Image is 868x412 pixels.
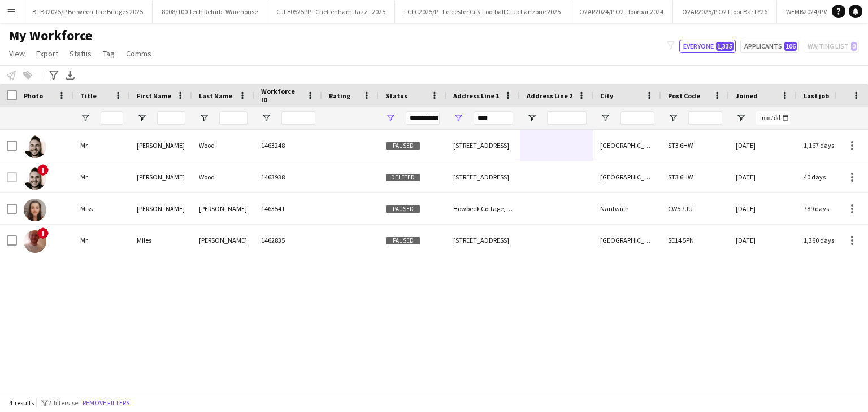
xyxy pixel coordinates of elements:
div: 1462835 [254,225,322,256]
span: Export [36,49,58,59]
a: Status [65,46,96,61]
span: Paused [385,236,420,245]
input: Address Line 1 Filter Input [474,111,513,125]
button: O2AR2024/P O2 Floorbar 2024 [570,1,673,23]
span: Post Code [668,91,700,100]
button: Open Filter Menu [527,113,537,123]
a: Tag [98,46,119,61]
span: My Workforce [9,27,92,44]
app-action-btn: Advanced filters [47,68,60,82]
div: [PERSON_NAME] [130,193,192,224]
div: 1463541 [254,193,322,224]
span: Address Line 1 [453,91,499,100]
button: Open Filter Menu [137,113,147,123]
span: Last job [804,91,829,100]
div: [PERSON_NAME] [130,161,192,192]
button: Open Filter Menu [199,113,209,123]
div: SE14 5PN [661,225,729,256]
div: Miss [73,193,130,224]
div: 1463248 [254,130,322,161]
div: [DATE] [729,225,797,256]
button: Open Filter Menu [385,113,396,123]
img: James Wood [24,167,46,190]
div: Wood [192,130,254,161]
span: Last Name [199,91,232,100]
span: Tag [103,49,115,59]
button: Open Filter Menu [668,113,678,123]
input: City Filter Input [620,111,654,125]
div: ST3 6HW [661,130,729,161]
div: Mr [73,130,130,161]
div: 1463938 [254,161,322,192]
button: Everyone1,335 [679,40,736,53]
div: Mr [73,225,130,256]
button: Open Filter Menu [600,113,610,123]
div: Mr [73,161,130,192]
span: Address Line 2 [527,91,572,100]
div: [PERSON_NAME] [130,130,192,161]
span: Deleted [385,173,420,182]
button: 8008/100 Tech Refurb- Warehouse [153,1,267,23]
a: Export [32,46,63,61]
span: ! [37,227,49,239]
span: Comms [126,49,151,59]
div: 40 days [797,161,865,192]
span: Joined [736,91,758,100]
div: [PERSON_NAME] [192,193,254,224]
span: 1,335 [716,42,734,51]
button: LCFC2025/P - Leicester City Football Club Fanzone 2025 [395,1,570,23]
button: CJFE0525PP - Cheltenham Jazz - 2025 [267,1,395,23]
button: Remove filters [80,397,132,409]
input: Title Filter Input [101,111,123,125]
div: [PERSON_NAME] [192,225,254,256]
span: 106 [784,42,797,51]
span: ! [37,164,49,176]
div: [DATE] [729,193,797,224]
div: [STREET_ADDRESS] [446,130,520,161]
div: [GEOGRAPHIC_DATA] [593,161,661,192]
span: City [600,91,613,100]
app-action-btn: Export XLSX [63,68,77,82]
input: First Name Filter Input [157,111,185,125]
button: BTBR2025/P Between The Bridges 2025 [23,1,153,23]
input: Joined Filter Input [756,111,790,125]
input: Row Selection is disabled for this row (unchecked) [7,172,17,182]
span: Status [385,91,407,100]
span: Workforce ID [261,87,302,104]
span: Paused [385,142,420,150]
img: James Wood [24,135,46,158]
span: Photo [24,91,43,100]
div: Howbeck Cottage, Stapeley, [GEOGRAPHIC_DATA], [GEOGRAPHIC_DATA] [446,193,520,224]
span: Status [70,49,92,59]
div: Miles [130,225,192,256]
button: Open Filter Menu [736,113,746,123]
span: Title [80,91,97,100]
div: [DATE] [729,161,797,192]
input: Address Line 2 Filter Input [547,111,587,125]
button: Open Filter Menu [80,113,90,123]
a: Comms [121,46,156,61]
input: Post Code Filter Input [688,111,722,125]
div: [STREET_ADDRESS] [446,225,520,256]
div: [DATE] [729,130,797,161]
a: View [5,46,29,61]
span: Rating [329,91,350,100]
div: Nantwich [593,193,661,224]
button: O2AR2025/P O2 Floor Bar FY26 [673,1,777,23]
div: 789 days [797,193,865,224]
img: Jessica May Sanders [24,199,46,221]
div: [STREET_ADDRESS] [446,161,520,192]
input: Workforce ID Filter Input [281,111,315,125]
div: 1,167 days [797,130,865,161]
span: 2 filters set [48,398,80,407]
div: 1,360 days [797,225,865,256]
img: Miles Farrell [24,230,46,253]
button: Open Filter Menu [261,113,271,123]
div: CW5 7JU [661,193,729,224]
span: View [9,49,25,59]
div: [GEOGRAPHIC_DATA] [593,225,661,256]
div: Wood [192,161,254,192]
span: First Name [137,91,171,100]
button: Applicants106 [740,40,799,53]
div: [GEOGRAPHIC_DATA] [593,130,661,161]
